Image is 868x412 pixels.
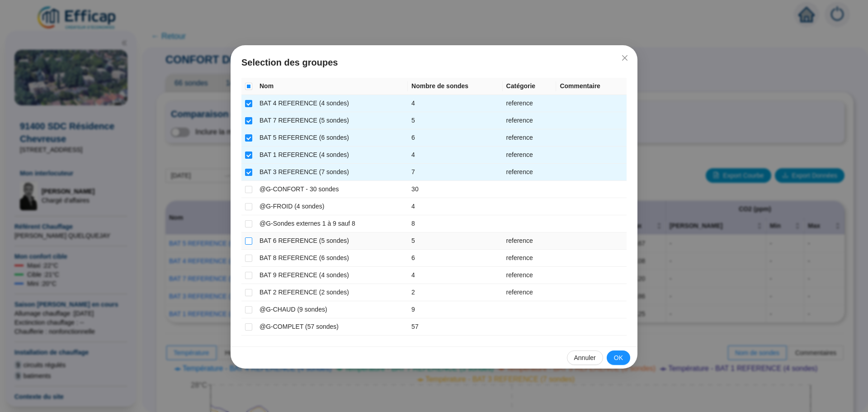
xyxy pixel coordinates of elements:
[408,78,502,95] th: Nombre de sondes
[503,78,557,95] th: Catégorie
[408,301,502,318] td: 9
[256,250,408,267] td: BAT 8 REFERENCE (6 sondes)
[408,232,502,250] td: 5
[256,198,408,215] td: @G-FROID (4 sondes)
[503,164,557,181] td: reference
[618,54,632,62] span: Fermer
[408,250,502,267] td: 6
[408,147,502,164] td: 4
[256,95,408,112] td: BAT 4 REFERENCE (4 sondes)
[574,353,596,363] span: Annuler
[503,232,557,250] td: reference
[408,198,502,215] td: 4
[256,78,408,95] th: Nom
[408,267,502,284] td: 4
[408,95,502,112] td: 4
[503,95,557,112] td: reference
[256,267,408,284] td: BAT 9 REFERENCE (4 sondes)
[241,56,627,69] span: Selection des groupes
[256,147,408,164] td: BAT 1 REFERENCE (4 sondes)
[503,129,557,147] td: reference
[503,250,557,267] td: reference
[503,147,557,164] td: reference
[621,54,628,62] span: close
[408,112,502,129] td: 5
[408,164,502,181] td: 7
[618,51,632,65] button: Close
[256,164,408,181] td: BAT 3 REFERENCE (7 sondes)
[607,350,630,365] button: OK
[408,215,502,232] td: 8
[256,301,408,318] td: @G-CHAUD (9 sondes)
[556,78,627,95] th: Commentaire
[256,112,408,129] td: BAT 7 REFERENCE (5 sondes)
[256,215,408,232] td: @G-Sondes externes 1 à 9 sauf 8
[408,318,502,336] td: 57
[503,284,557,301] td: reference
[256,181,408,198] td: @G-CONFORT - 30 sondes
[503,267,557,284] td: reference
[614,353,623,363] span: OK
[408,284,502,301] td: 2
[503,112,557,129] td: reference
[567,350,603,365] button: Annuler
[408,129,502,147] td: 6
[256,232,408,250] td: BAT 6 REFERENCE (5 sondes)
[256,318,408,336] td: @G-COMPLET (57 sondes)
[256,129,408,147] td: BAT 5 REFERENCE (6 sondes)
[408,181,502,198] td: 30
[256,284,408,301] td: BAT 2 REFERENCE (2 sondes)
